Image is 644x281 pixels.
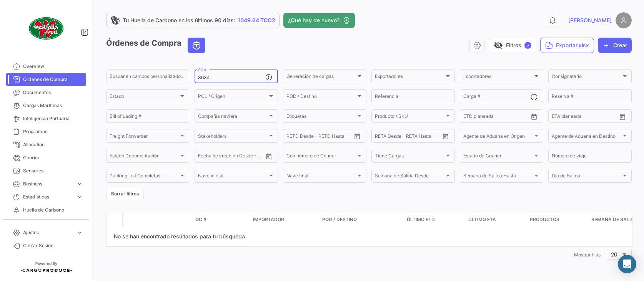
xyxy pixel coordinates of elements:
[110,154,179,160] span: Estado Documentación
[23,242,83,249] span: Cerrar Sesión
[375,134,389,140] input: Desde
[76,193,83,200] span: expand_more
[106,13,280,28] a: Tu Huella de Carbono en los últimos 90 días:1049.64 TCO2
[286,154,356,160] span: Con número de Courier
[250,213,319,227] datatable-header-cell: Importador
[552,75,621,80] span: Consignatario
[375,75,444,80] span: Exportadores
[530,216,559,223] span: Productos
[286,95,356,100] span: POD / Destino
[123,213,142,227] datatable-header-cell: Modo de Transporte
[107,227,252,246] div: No se han encontrado resultados para tu búsqueda
[524,42,531,49] span: ✓
[552,115,566,120] input: Desde
[552,134,621,140] span: Agente de Aduana en Destino
[6,99,86,112] a: Cargas Marítimas
[283,13,355,28] button: ¿Qué hay de nuevo?
[286,115,356,120] span: Etiquetas
[6,203,86,217] a: Huella de Carbono
[6,125,86,138] a: Programas
[142,213,192,227] datatable-header-cell: Estado Doc.
[6,151,86,164] a: Courier
[23,76,83,83] span: Órdenes de Compra
[591,216,637,223] span: Semana de Salida
[23,141,83,148] span: Allocation
[6,73,86,86] a: Órdenes de Compra
[571,115,602,120] input: Hasta
[286,174,356,180] span: Nave final
[23,89,83,96] span: Documentos
[23,207,83,213] span: Huella de Carbono
[288,17,339,24] span: ¿Qué hay de nuevo?
[322,216,357,223] span: POD / Destino
[195,216,206,223] span: OC #
[76,229,83,236] span: expand_more
[198,115,267,120] span: Compañía naviera
[306,134,336,140] input: Hasta
[6,138,86,151] a: Allocation
[375,115,444,120] span: Producto / SKU
[598,38,632,53] button: Crear
[407,216,435,223] span: Último ETD
[286,75,356,80] span: Generación de cargas
[106,188,144,200] button: Borrar filtros
[263,150,275,162] button: Open calendar
[611,251,617,258] span: 20
[198,174,267,180] span: Nave inicial
[483,115,513,120] input: Hasta
[110,134,179,140] span: Freight Forwarder
[618,255,636,273] div: Abrir Intercom Messenger
[286,134,300,140] input: Desde
[6,112,86,125] a: Inteligencia Portuaria
[23,193,73,200] span: Estadísticas
[540,38,594,53] button: Exportar.xlsx
[465,213,527,227] datatable-header-cell: Último ETA
[23,154,83,161] span: Courier
[27,9,65,48] img: client-50.png
[23,115,83,122] span: Inteligencia Portuaria
[23,167,83,174] span: Sensores
[463,174,533,180] span: Semana de Salida Hasta
[217,154,248,160] input: Hasta
[198,134,267,140] span: Stakeholders
[110,95,179,100] span: Estado
[574,252,601,258] span: Mostrar filas
[198,95,267,100] span: POL / Origen
[494,41,503,50] span: visibility_off
[110,174,179,180] span: Packing List Completas
[6,164,86,177] a: Sensores
[6,86,86,99] a: Documentos
[552,174,621,180] span: Día de Salida
[351,131,363,142] button: Open calendar
[528,111,540,122] button: Open calendar
[238,17,275,24] span: 1049.64 TCO2
[319,213,404,227] datatable-header-cell: POD / Destino
[6,60,86,73] a: Overview
[375,154,444,160] span: Tiene Cargas
[188,38,205,53] button: Ocean
[568,17,612,24] span: [PERSON_NAME]
[463,115,477,120] input: Desde
[192,213,250,227] datatable-header-cell: OC #
[106,38,208,53] h3: Órdenes de Compra
[198,154,212,160] input: Desde
[463,134,533,140] span: Agente de Aduana en Origen
[23,102,83,109] span: Cargas Marítimas
[489,38,536,53] button: visibility_offFiltros✓
[468,216,496,223] span: Último ETA
[253,216,284,223] span: Importador
[23,180,73,187] span: Business
[394,134,425,140] input: Hasta
[123,17,235,24] span: Tu Huella de Carbono en los últimos 90 días:
[617,111,628,122] button: Open calendar
[23,128,83,135] span: Programas
[76,180,83,187] span: expand_more
[616,12,632,28] img: placeholder-user.png
[463,75,533,80] span: Importadores
[404,213,465,227] datatable-header-cell: Último ETD
[527,213,588,227] datatable-header-cell: Productos
[463,154,533,160] span: Estado de Courier
[23,63,83,70] span: Overview
[440,131,451,142] button: Open calendar
[23,229,73,236] span: Ajustes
